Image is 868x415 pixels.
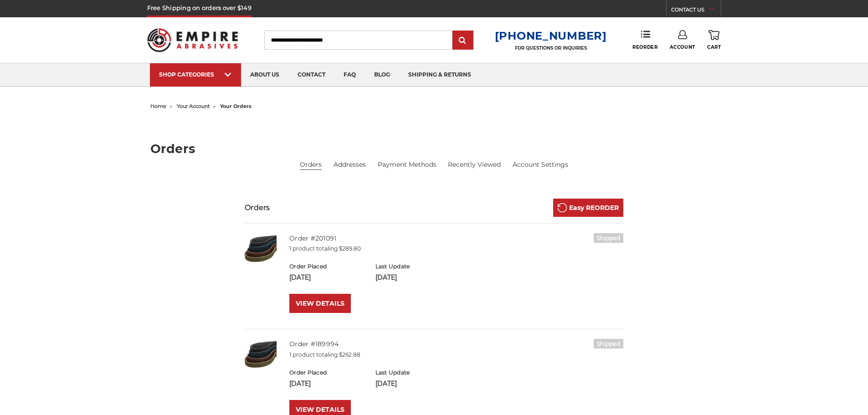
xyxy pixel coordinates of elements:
img: 6"x48" Surface Conditioning Sanding Belts [245,339,277,371]
img: 6"x48" Surface Conditioning Sanding Belts [245,233,277,265]
a: shipping & returns [399,63,480,87]
div: SHOP CATEGORIES [159,71,232,78]
span: Cart [707,44,721,50]
h6: Last Update [375,262,452,271]
a: Order #189994 [289,340,339,348]
a: Payment Methods [378,160,437,169]
a: Easy REORDER [553,199,623,217]
a: Reorder [632,30,657,50]
input: Submit [454,31,472,50]
li: Orders [300,160,322,170]
h3: Orders [245,202,270,213]
span: [DATE] [289,273,311,282]
a: contact [288,63,334,87]
span: [DATE] [289,379,311,388]
span: [DATE] [375,379,397,388]
p: FOR QUESTIONS OR INQUIRIES [495,45,607,51]
h6: Order Placed [289,369,365,377]
span: Reorder [632,44,657,50]
img: Empire Abrasives [147,22,238,58]
span: your orders [220,103,252,109]
h6: Shipped [594,339,623,348]
h6: Last Update [375,369,452,377]
h1: Orders [150,143,718,155]
a: Order #201091 [289,234,336,242]
span: [DATE] [375,273,397,282]
p: 1 product totaling $289.80 [289,245,623,253]
a: Cart [707,30,721,50]
a: Account Settings [513,160,568,169]
a: CONTACT US [671,5,721,17]
a: Recently Viewed [448,160,501,169]
a: [PHONE_NUMBER] [495,29,607,42]
a: faq [334,63,365,87]
a: Addresses [334,160,366,169]
h6: Shipped [594,233,623,243]
a: VIEW DETAILS [289,294,351,313]
a: blog [365,63,399,87]
a: home [150,103,166,109]
a: about us [241,63,288,87]
p: 1 product totaling $262.88 [289,351,623,359]
a: your account [177,103,210,109]
span: Account [670,44,695,50]
h6: Order Placed [289,262,365,271]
